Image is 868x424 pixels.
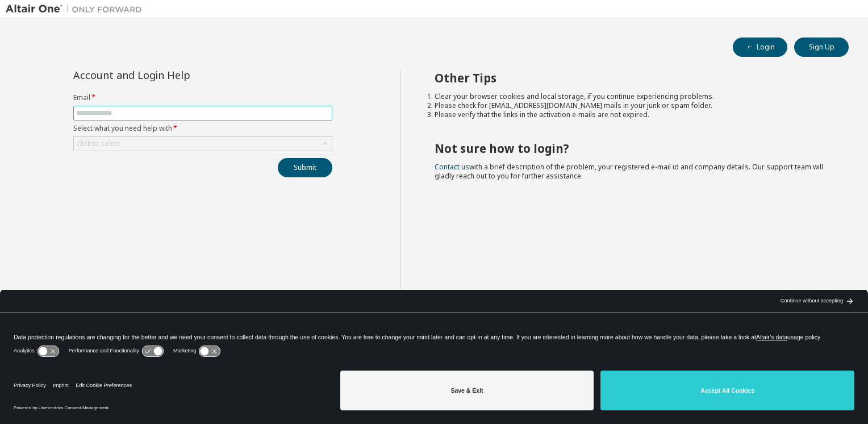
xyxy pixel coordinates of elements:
img: Altair One [6,3,148,15]
div: Click to select [76,139,120,148]
div: Account and Login Help [73,70,281,80]
li: Clear your browser cookies and local storage, if you continue experiencing problems. [435,92,829,101]
li: Please check for [EMAIL_ADDRESS][DOMAIN_NAME] mails in your junk or spam folder. [435,101,829,110]
span: with a brief description of the problem, your registered e-mail id and company details. Our suppo... [435,162,823,181]
label: Select what you need help with [73,124,332,133]
button: Submit [278,158,332,177]
div: Click to select [74,137,332,151]
button: Sign Up [794,38,849,57]
h2: Other Tips [435,70,829,85]
li: Please verify that the links in the activation e-mails are not expired. [435,110,829,119]
h2: Not sure how to login? [435,141,829,156]
button: Login [733,38,787,57]
a: Contact us [435,162,469,172]
label: Email [73,93,332,102]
